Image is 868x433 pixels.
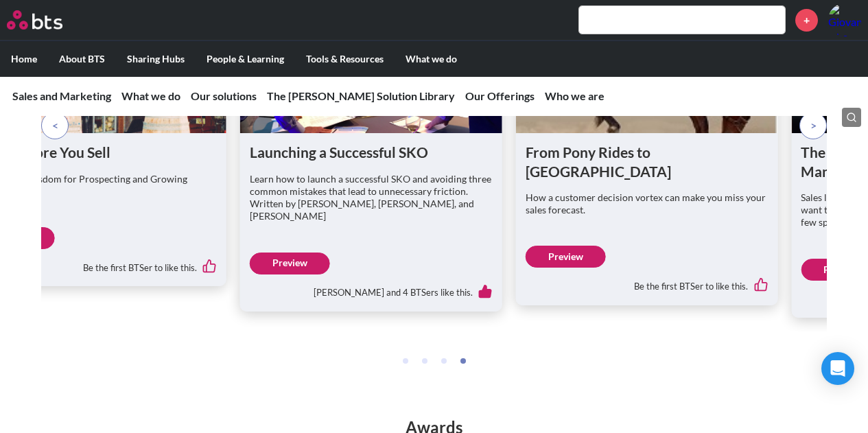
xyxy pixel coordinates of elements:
p: Learn how to launch a successful SKO and avoiding three common mistakes that lead to unnecessary ... [250,173,493,223]
label: What we do [395,41,468,77]
a: The [PERSON_NAME] Solution Library [267,89,455,102]
a: Sales and Marketing [12,89,111,102]
div: Be the first BTSer to like this. [526,268,769,295]
label: Sharing Hubs [116,41,196,77]
a: Preview [526,246,606,268]
label: Tools & Resources [295,41,395,77]
a: Preview [250,253,330,274]
a: Go home [7,10,88,30]
div: [PERSON_NAME] and 4 BTSers like this. [250,274,493,302]
img: BTS Logo [7,10,62,30]
a: Our solutions [191,89,257,102]
h1: Launching a Successful SKO [250,143,493,161]
a: Profile [828,3,861,36]
div: Open Intercom Messenger [821,352,854,385]
h1: From Pony Rides to [GEOGRAPHIC_DATA] [526,143,769,180]
a: Who we are [545,89,605,102]
a: + [795,9,818,32]
img: Giovanna Liberali [828,3,861,36]
p: How a customer decision vortex can make you miss your sales forecast. [526,191,769,216]
label: People & Learning [196,41,295,77]
label: About BTS [48,41,116,77]
a: Our Offerings [465,89,535,102]
a: What we do [121,89,180,102]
